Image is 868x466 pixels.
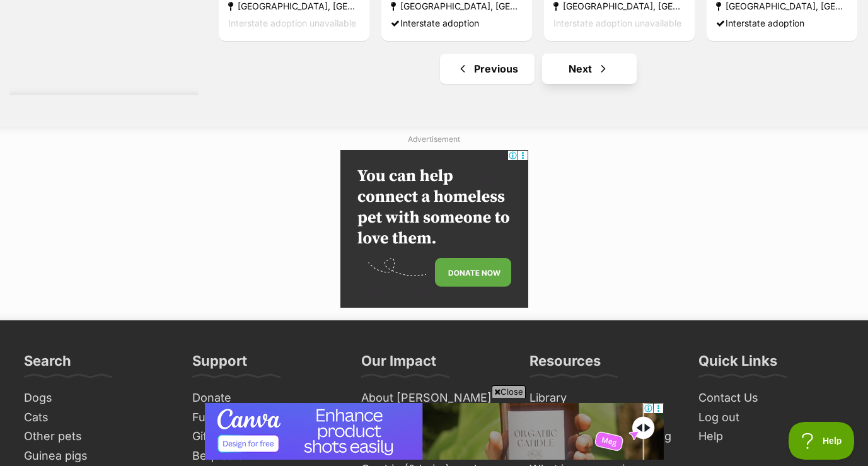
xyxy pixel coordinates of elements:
[19,408,175,428] a: Cats
[529,352,601,377] h3: Resources
[192,352,247,377] h3: Support
[340,150,528,308] iframe: Advertisement
[391,15,523,32] div: Interstate adoption
[19,427,175,446] a: Other pets
[698,352,777,377] h3: Quick Links
[19,446,175,466] a: Guinea pigs
[356,388,512,408] a: About [PERSON_NAME]
[553,18,681,28] span: Interstate adoption unavailable
[440,54,535,84] a: Previous page
[542,54,637,84] a: Next page
[187,408,343,428] a: Fundraise
[217,54,859,84] nav: Pagination
[716,15,848,32] div: Interstate adoption
[524,388,680,408] a: Library
[693,427,849,446] a: Help
[693,408,849,428] a: Log out
[24,352,71,377] h3: Search
[693,388,849,408] a: Contact Us
[228,18,356,28] span: Interstate adoption unavailable
[205,403,664,460] iframe: Advertisement
[19,388,175,408] a: Dogs
[187,388,343,408] a: Donate
[361,352,436,377] h3: Our Impact
[492,385,526,398] span: Close
[187,427,343,446] a: Gift Cards
[187,446,343,466] a: Bequests
[789,422,855,460] iframe: Help Scout Beacon - Open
